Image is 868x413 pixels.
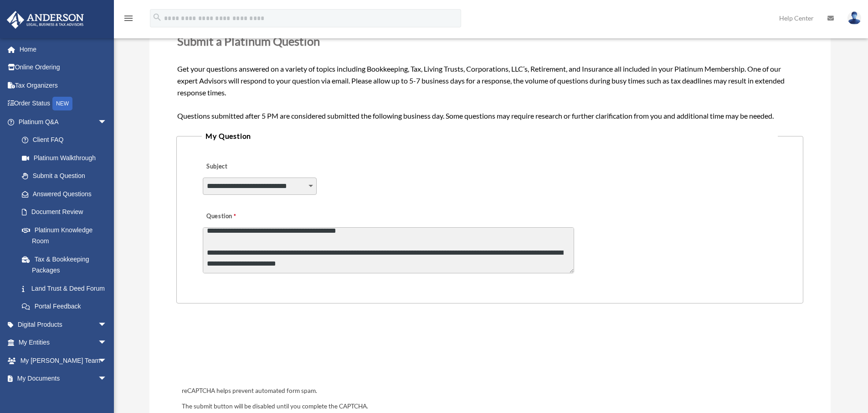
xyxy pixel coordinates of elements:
i: menu [123,13,134,24]
legend: My Question [202,130,777,142]
iframe: reCAPTCHA [179,332,318,367]
a: Tax Organizers [6,76,121,94]
span: Submit a Platinum Question [177,34,320,48]
a: My Documentsarrow_drop_down [6,370,121,388]
span: arrow_drop_down [98,315,116,334]
a: Client FAQ [13,131,121,149]
a: Answered Questions [13,185,121,203]
img: Anderson Advisors Platinum Portal [4,11,87,29]
a: My Entitiesarrow_drop_down [6,334,121,352]
span: arrow_drop_down [98,334,116,352]
a: Digital Productsarrow_drop_down [6,315,121,334]
label: Question [203,210,273,223]
a: Platinum Q&Aarrow_drop_down [6,113,121,131]
div: reCAPTCHA helps prevent automated form spam. [178,386,801,397]
a: Order StatusNEW [6,94,121,113]
a: Tax & Bookkeeping Packages [13,250,121,279]
i: search [152,12,162,22]
a: My [PERSON_NAME] Teamarrow_drop_down [6,351,121,370]
div: NEW [52,97,72,110]
div: The submit button will be disabled until you complete the CAPTCHA. [178,401,801,412]
a: Document Review [13,203,121,221]
a: Platinum Walkthrough [13,149,121,167]
a: Platinum Knowledge Room [13,221,121,250]
a: Land Trust & Deed Forum [13,279,121,298]
label: Subject [203,161,289,173]
span: arrow_drop_down [98,351,116,370]
a: Submit a Question [13,167,116,185]
a: menu [123,16,134,24]
img: User Pic [847,11,861,25]
span: arrow_drop_down [98,370,116,388]
a: Online Ordering [6,58,121,77]
a: Home [6,40,121,58]
a: Portal Feedback [13,298,121,316]
span: arrow_drop_down [98,113,116,131]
